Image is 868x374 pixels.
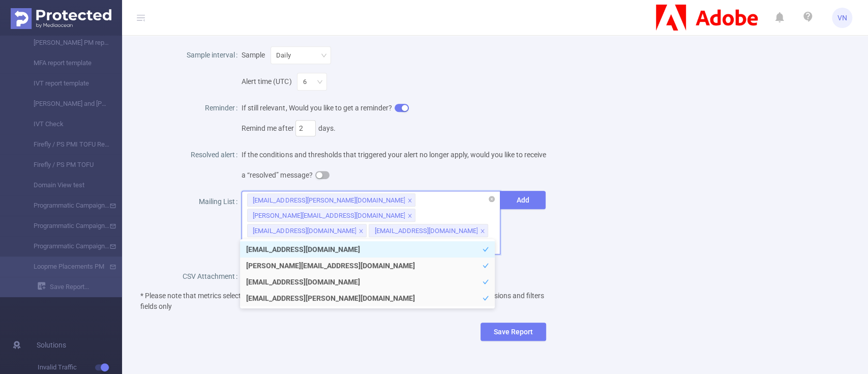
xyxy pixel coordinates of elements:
a: Loopme Placements PM [20,256,110,277]
i: icon: close [358,228,364,235]
span: Reminder [205,104,235,112]
li: adopsreports@loopme.com [247,224,367,237]
i: icon: close [480,228,485,235]
i: icon: check [483,246,489,252]
li: jaya.pawar@publicismedia.com [369,224,488,237]
div: Alert time (UTC) [242,65,546,92]
a: Programmatic Campaigns Monthly Blocked [20,236,110,256]
a: Programmatic Campaigns Monthly IVT [20,195,110,216]
i: icon: check [483,295,489,301]
li: [EMAIL_ADDRESS][DOMAIN_NAME] [240,241,495,257]
div: Daily [276,47,297,64]
span: Solutions [37,335,66,355]
i: icon: close-circle [489,196,495,202]
a: MFA report template [20,53,110,73]
a: Domain View test [20,175,110,195]
i: icon: check [483,263,489,269]
label: CSV Attachment: [183,272,242,280]
div: [EMAIL_ADDRESS][DOMAIN_NAME] [374,224,477,238]
a: Save Report... [38,277,122,297]
li: [EMAIL_ADDRESS][PERSON_NAME][DOMAIN_NAME] [240,290,495,306]
a: IVT Check [20,114,110,134]
label: Mailing List [199,197,242,206]
div: [EMAIL_ADDRESS][DOMAIN_NAME] [253,224,356,238]
div: [PERSON_NAME][EMAIL_ADDRESS][DOMAIN_NAME] [253,209,405,222]
i: icon: close [407,213,412,219]
span: Sample interval [187,51,235,59]
li: [EMAIL_ADDRESS][DOMAIN_NAME] [240,274,495,290]
i: icon: down [321,52,327,60]
button: Add [500,191,546,209]
li: vishali.nt@publicismedia.com [247,209,415,222]
a: [PERSON_NAME] PM report [20,33,110,53]
button: Save Report [481,323,546,341]
span: If the conditions and thresholds that triggered your alert no longer apply, would you like to rec... [242,151,546,179]
div: * Please note that metrics selected won't be shown in the email table preview of the data - it wi... [140,43,546,323]
div: Remind me after days. [242,118,546,138]
div: Sample [242,45,546,65]
a: Firefly / PS PM TOFU [20,155,110,175]
a: Programmatic Campaigns Monthly MFA [20,216,110,236]
li: venkatasivasaichandu.atchuta@publicismedia.com [247,193,415,207]
label: Resolved alert [191,151,242,159]
i: icon: check [483,279,489,285]
a: [PERSON_NAME] and [PERSON_NAME] PM Report Template [20,94,110,114]
div: [EMAIL_ADDRESS][PERSON_NAME][DOMAIN_NAME] [253,194,405,207]
div: 6 [303,73,313,90]
li: [PERSON_NAME][EMAIL_ADDRESS][DOMAIN_NAME] [240,257,495,274]
span: VN [837,8,847,28]
i: icon: down [317,79,323,86]
a: IVT report template [20,73,110,94]
i: icon: close [407,198,412,204]
a: Firefly / PS PMI TOFU Report [20,134,110,155]
span: If still relevant, Would you like to get a reminder? [242,104,546,138]
img: Protected Media [11,8,111,29]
